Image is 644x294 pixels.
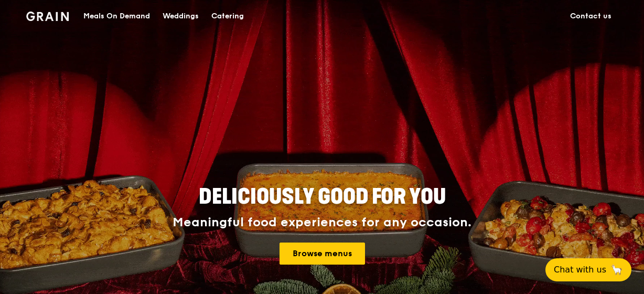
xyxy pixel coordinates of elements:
button: Chat with us🦙 [545,258,631,281]
a: Weddings [156,1,205,32]
div: Meals On Demand [83,1,150,32]
span: Chat with us [554,264,606,276]
div: Weddings [163,1,199,32]
div: Meaningful food experiences for any occasion. [133,215,511,230]
span: Deliciously good for you [199,184,446,209]
a: Contact us [564,1,618,32]
img: Grain [26,12,69,21]
span: 🦙 [610,264,623,276]
a: Catering [205,1,250,32]
div: Catering [211,1,244,32]
a: Browse menus [280,243,365,265]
